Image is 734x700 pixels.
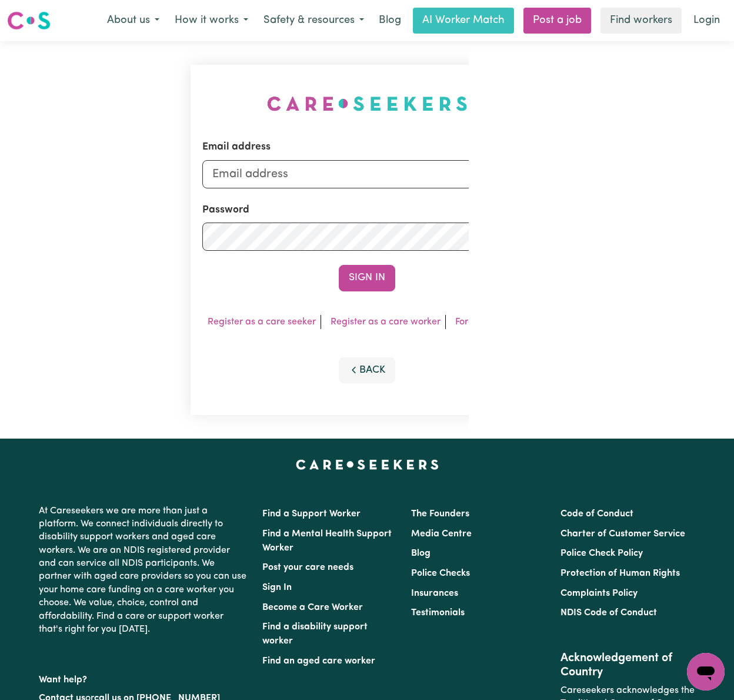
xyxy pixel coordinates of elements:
[7,10,51,31] img: Careseekers logo
[523,8,591,34] a: Post a job
[413,8,514,34] a: AI Worker Match
[208,317,316,327] a: Register as a care seeker
[262,603,363,612] a: Become a Care Worker
[411,549,431,558] a: Blog
[262,656,375,666] a: Find an aged care worker
[331,317,441,327] a: Register as a care worker
[262,509,361,519] a: Find a Support Worker
[202,160,532,188] input: Email address
[411,569,470,578] a: Police Checks
[339,357,395,383] button: Back
[39,500,248,641] p: At Careseekers we are more than just a platform. We connect individuals directly to disability su...
[560,651,695,679] h2: Acknowledgement of Country
[99,8,167,33] button: About us
[411,509,469,519] a: The Founders
[455,317,527,327] a: Forgot password
[560,589,638,598] a: Complaints Policy
[560,549,643,558] a: Police Check Policy
[560,509,633,519] a: Code of Conduct
[256,8,372,33] button: Safety & resources
[339,265,395,291] button: Sign In
[411,589,458,598] a: Insurances
[296,460,439,469] a: Careseekers home page
[687,653,725,691] iframe: Button to launch messaging window
[560,529,685,539] a: Charter of Customer Service
[7,7,51,34] a: Careseekers logo
[202,203,249,218] label: Password
[202,140,271,155] label: Email address
[372,8,408,34] a: Blog
[411,608,465,618] a: Testimonials
[262,583,292,592] a: Sign In
[411,529,472,539] a: Media Centre
[686,8,727,34] a: Login
[262,529,392,553] a: Find a Mental Health Support Worker
[600,8,682,34] a: Find workers
[262,622,368,646] a: Find a disability support worker
[39,669,248,686] p: Want help?
[262,563,353,572] a: Post your care needs
[167,8,256,33] button: How it works
[560,569,680,578] a: Protection of Human Rights
[560,608,657,618] a: NDIS Code of Conduct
